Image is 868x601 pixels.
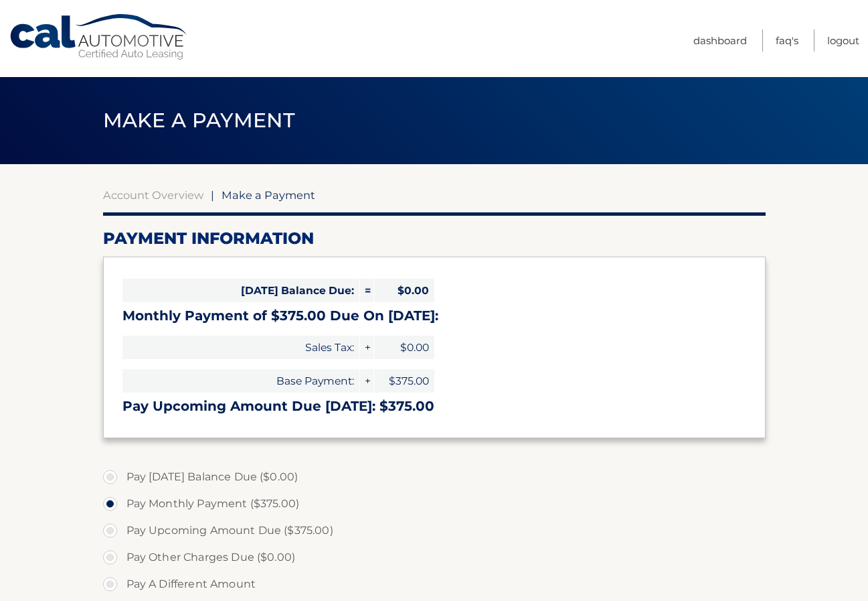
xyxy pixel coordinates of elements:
span: Make a Payment [103,108,295,133]
label: Pay Other Charges Due ($0.00) [103,544,766,571]
span: | [211,188,214,202]
span: + [360,336,373,359]
a: Dashboard [693,29,747,52]
span: [DATE] Balance Due: [122,279,359,302]
span: $0.00 [374,336,434,359]
span: = [360,279,373,302]
label: Pay [DATE] Balance Due ($0.00) [103,464,766,490]
span: + [360,369,373,393]
label: Pay Upcoming Amount Due ($375.00) [103,517,766,544]
span: $375.00 [374,369,434,393]
span: $0.00 [374,279,434,302]
a: Account Overview [103,188,203,202]
label: Pay A Different Amount [103,571,766,598]
h2: Payment Information [103,228,766,249]
h3: Pay Upcoming Amount Due [DATE]: $375.00 [122,398,746,415]
span: Sales Tax: [122,336,359,359]
a: FAQ's [776,29,798,52]
label: Pay Monthly Payment ($375.00) [103,490,766,517]
span: Make a Payment [222,188,315,202]
a: Cal Automotive [9,13,189,61]
span: Base Payment: [122,369,359,393]
a: Logout [827,29,859,52]
h3: Monthly Payment of $375.00 Due On [DATE]: [122,308,746,324]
